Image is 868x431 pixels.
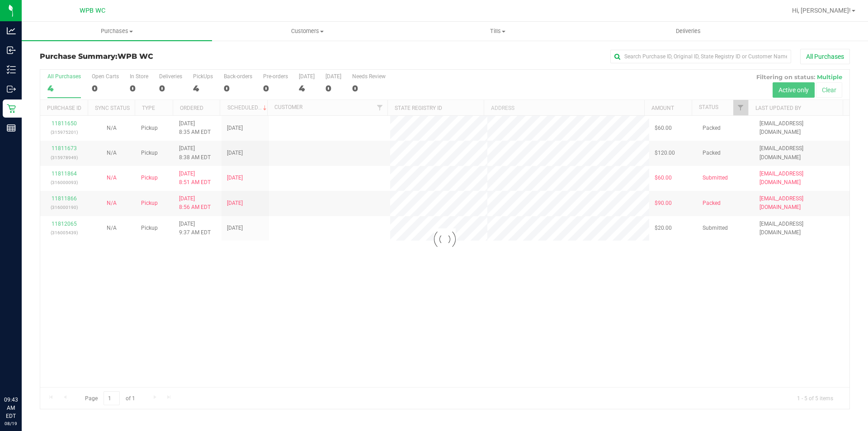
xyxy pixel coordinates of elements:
[7,26,16,35] inline-svg: Analytics
[7,104,16,113] inline-svg: Retail
[4,420,18,427] p: 08/19
[7,85,16,94] inline-svg: Outbound
[610,50,791,63] input: Search Purchase ID, Original ID, State Registry ID or Customer Name...
[40,52,310,61] h3: Purchase Summary:
[664,27,713,35] span: Deliveries
[80,7,105,14] span: WPB WC
[7,46,16,55] inline-svg: Inbound
[593,22,783,41] a: Deliveries
[800,49,850,64] button: All Purchases
[212,27,402,35] span: Customers
[403,27,592,35] span: Tills
[118,52,153,61] span: WPB WC
[22,27,212,35] span: Purchases
[4,396,18,420] p: 09:43 AM EDT
[792,7,851,14] span: Hi, [PERSON_NAME]!
[212,22,402,41] a: Customers
[402,22,593,41] a: Tills
[7,123,16,133] inline-svg: Reports
[7,65,16,74] inline-svg: Inventory
[22,22,212,41] a: Purchases
[9,359,36,386] iframe: Resource center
